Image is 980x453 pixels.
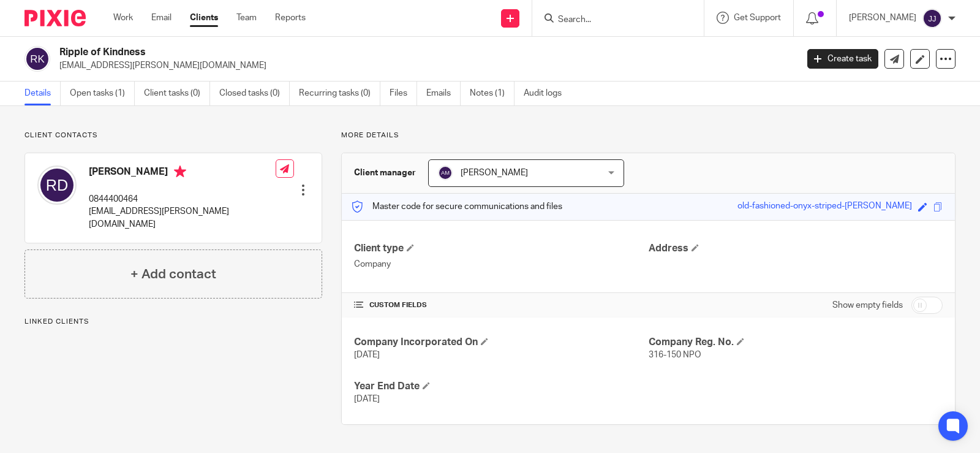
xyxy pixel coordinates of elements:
h4: Client type [354,242,648,255]
a: Audit logs [524,82,571,105]
div: old-fashioned-onyx-striped-[PERSON_NAME] [737,200,912,214]
a: Closed tasks (0) [219,82,290,105]
img: svg%3E [37,166,77,205]
img: Pixie [24,10,86,26]
p: Master code for secure communications and files [351,200,562,213]
h4: Address [649,242,943,255]
input: Search [557,15,667,26]
img: svg%3E [922,9,942,28]
p: Company [354,258,648,270]
span: Get Support [734,13,781,22]
p: [EMAIL_ADDRESS][PERSON_NAME][DOMAIN_NAME] [89,205,276,230]
a: Email [151,12,171,24]
h4: CUSTOM FIELDS [354,300,648,310]
a: Create task [807,49,878,69]
span: [DATE] [354,351,380,359]
span: [PERSON_NAME] [461,169,528,177]
p: More details [341,131,956,140]
span: 316-150 NPO [649,351,701,359]
a: Notes (1) [470,82,514,105]
a: Open tasks (1) [70,82,135,105]
h4: Company Reg. No. [649,336,943,349]
i: Primary [174,166,186,178]
p: [PERSON_NAME] [849,12,916,24]
a: Clients [190,12,218,24]
a: Client tasks (0) [144,82,210,105]
h3: Client manager [354,167,416,179]
h4: Year End Date [354,380,648,393]
h2: Ripple of Kindness [59,46,643,59]
h4: + Add contact [130,265,216,284]
a: Details [24,82,61,105]
h4: [PERSON_NAME] [89,166,276,181]
label: Show empty fields [832,299,903,311]
span: [DATE] [354,395,380,403]
p: Client contacts [24,131,322,140]
h4: Company Incorporated On [354,336,648,349]
p: 0844400464 [89,193,276,205]
p: Linked clients [24,317,322,327]
img: svg%3E [438,166,453,180]
a: Emails [426,82,461,105]
p: [EMAIL_ADDRESS][PERSON_NAME][DOMAIN_NAME] [59,59,789,72]
a: Files [390,82,417,105]
a: Team [236,12,257,24]
a: Reports [275,12,306,24]
a: Recurring tasks (0) [299,82,380,105]
img: svg%3E [24,46,50,72]
a: Work [113,12,133,24]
